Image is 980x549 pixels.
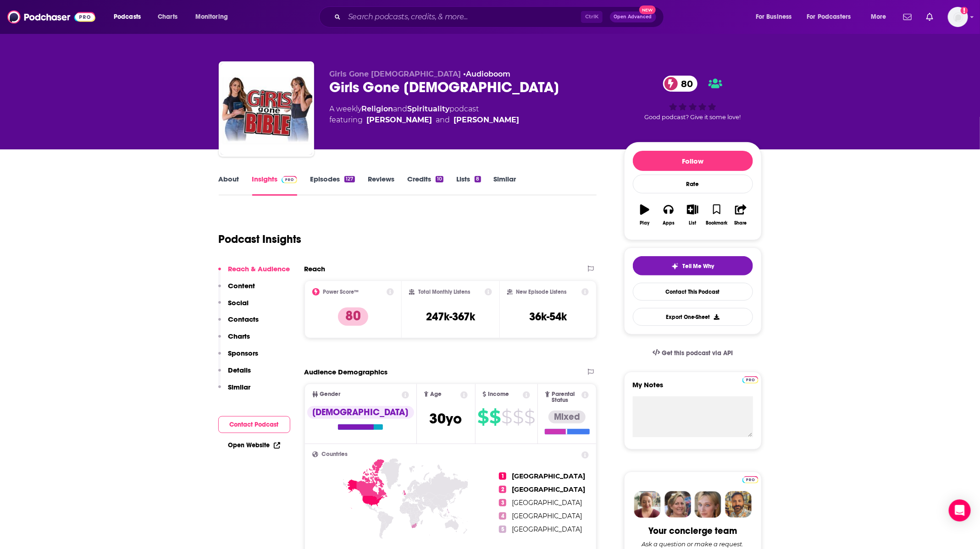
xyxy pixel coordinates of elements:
[228,264,290,273] p: Reach & Audience
[454,115,520,126] a: Arielle Reitsma
[742,475,759,483] a: Pro website
[948,7,968,27] img: User Profile
[871,11,886,23] span: More
[464,70,511,78] span: •
[552,391,580,403] span: Parental Status
[756,11,792,23] span: For Business
[362,104,393,113] a: Religion
[633,151,753,171] button: Follow
[407,175,443,196] a: Credits10
[742,476,759,483] img: Podchaser Pro
[7,8,95,26] a: Podchaser - Follow, Share and Rate Podcasts
[218,366,251,383] button: Details
[645,342,741,364] a: Get this podcast via API
[328,6,673,27] div: Search podcasts, credits, & more...
[499,526,506,533] span: 5
[368,175,394,196] a: Reviews
[310,175,354,196] a: Episodes127
[367,115,432,126] a: Angela Halili
[648,525,737,537] div: Your concierge team
[189,10,240,24] button: open menu
[218,264,290,281] button: Reach & Audience
[633,283,753,301] a: Contact This Podcast
[158,11,177,23] span: Charts
[305,264,326,273] h2: Reach
[252,175,298,196] a: InsightsPodchaser Pro
[735,220,747,226] div: Share
[742,376,759,384] img: Podchaser Pro
[330,70,461,78] span: Girls Gone [DEMOGRAPHIC_DATA]
[681,198,704,231] button: List
[221,63,312,155] img: Girls Gone Bible
[393,104,408,113] span: and
[228,315,259,324] p: Contacts
[114,11,141,23] span: Podcasts
[664,491,691,518] img: Barbara Profile
[512,512,582,520] span: [GEOGRAPHIC_DATA]
[864,10,898,24] button: open menu
[689,220,697,226] div: List
[949,500,971,522] div: Open Intercom Messenger
[218,416,290,433] button: Contact Podcast
[581,11,603,23] span: Ctrl K
[512,485,585,494] span: [GEOGRAPHIC_DATA]
[499,499,506,506] span: 3
[663,76,698,92] a: 80
[633,380,753,396] label: My Notes
[900,9,915,25] a: Show notifications dropdown
[228,349,259,357] p: Sponsors
[219,175,239,196] a: About
[672,76,698,92] span: 80
[499,486,506,493] span: 2
[478,410,489,424] span: $
[640,220,649,226] div: Play
[725,491,752,518] img: Jon Profile
[330,104,520,126] div: A weekly podcast
[801,10,864,24] button: open menu
[418,289,470,295] h2: Total Monthly Listens
[548,411,586,423] div: Mixed
[430,410,462,428] span: 30 yo
[512,472,585,480] span: [GEOGRAPHIC_DATA]
[663,220,675,226] div: Apps
[107,10,153,24] button: open menu
[961,7,968,14] svg: Add a profile image
[218,298,249,315] button: Social
[682,263,714,270] span: Tell Me Why
[657,198,681,231] button: Apps
[512,525,582,533] span: [GEOGRAPHIC_DATA]
[475,176,481,182] div: 8
[219,232,302,246] h1: Podcast Insights
[228,366,251,374] p: Details
[948,7,968,27] span: Logged in as ZoeJethani
[513,410,524,424] span: $
[642,540,744,548] div: Ask a question or make a request.
[516,289,567,295] h2: New Episode Listens
[228,383,251,391] p: Similar
[705,198,729,231] button: Bookmark
[633,198,657,231] button: Play
[218,349,259,366] button: Sponsors
[488,391,509,397] span: Income
[307,406,414,419] div: [DEMOGRAPHIC_DATA]
[322,451,348,457] span: Countries
[633,308,753,326] button: Export One-Sheet
[152,10,183,24] a: Charts
[494,175,516,196] a: Similar
[430,391,442,397] span: Age
[228,332,250,340] p: Charts
[323,289,359,295] h2: Power Score™
[614,15,652,19] span: Open Advanced
[639,5,656,14] span: New
[456,175,481,196] a: Lists8
[633,256,753,275] button: tell me why sparkleTell Me Why
[344,176,354,182] div: 127
[624,70,762,126] div: 80Good podcast? Give it some love!
[282,176,298,183] img: Podchaser Pro
[923,9,937,25] a: Show notifications dropdown
[662,349,733,357] span: Get this podcast via API
[436,115,450,126] span: and
[218,315,259,332] button: Contacts
[490,410,501,424] span: $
